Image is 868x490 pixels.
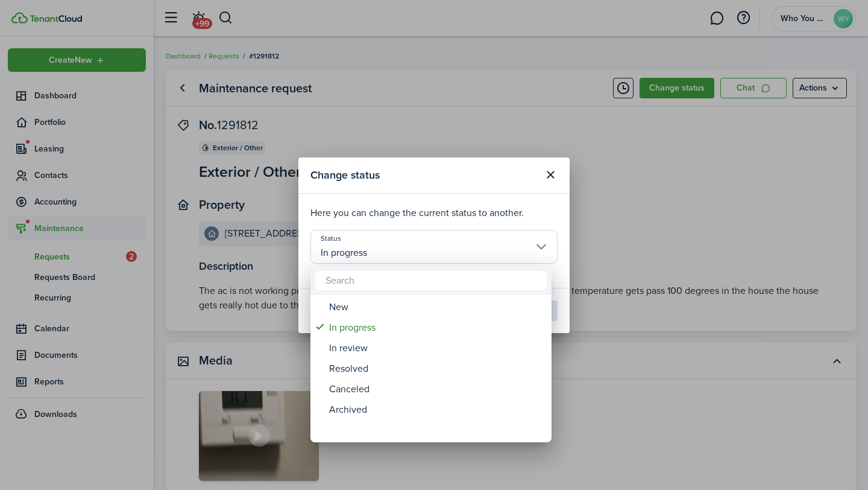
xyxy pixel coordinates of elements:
[329,317,542,338] div: In progress
[329,399,542,420] div: Archived
[310,295,552,442] mbsc-wheel: Status
[329,338,542,358] div: In review
[315,271,547,290] input: Search
[329,297,542,317] div: New
[329,379,542,399] div: Canceled
[329,358,542,379] div: Resolved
